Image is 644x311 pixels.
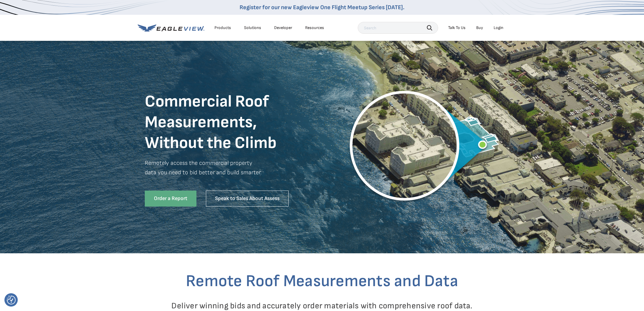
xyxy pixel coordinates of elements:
[7,296,16,304] img: Revisit consent button
[274,25,292,30] a: Developer
[476,25,483,30] a: Buy
[149,271,495,292] h2: Remote Roof Measurements and Data
[214,25,231,30] div: Products
[494,25,503,30] div: Login
[145,191,196,207] a: Order a Report
[7,296,16,304] button: Consent Preferences
[145,158,322,186] p: Remotely access the commercial property data you need to bid better and build smarter.
[240,4,404,11] a: Register for our new Eagleview One Flight Meetup Series [DATE].
[206,191,289,207] a: Speak to Sales About Assess
[145,91,322,154] h1: Commercial Roof Measurements, Without the Climb
[305,25,324,30] div: Resources
[358,22,438,34] input: Search
[149,301,495,311] h4: Deliver winning bids and accurately order materials with comprehensive roof data.
[244,25,261,30] div: Solutions
[448,25,466,30] div: Talk To Us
